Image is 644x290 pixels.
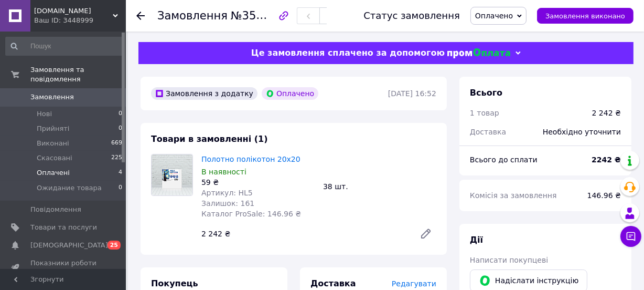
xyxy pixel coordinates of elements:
[201,177,315,188] div: 59 ₴
[151,87,257,100] div: Замовлення з додатку
[620,226,641,247] button: Чат з покупцем
[30,223,97,232] span: Товари та послуги
[363,11,460,21] div: Статус замовлення
[545,12,625,20] span: Замовлення виконано
[587,191,621,200] span: 146.96 ₴
[201,189,253,197] span: Артикул: HL5
[536,120,627,143] div: Необхідно уточнити
[136,11,145,21] div: Повернутися назад
[470,128,506,136] span: Доставка
[30,258,97,277] span: Показники роботи компанії
[388,89,436,98] time: [DATE] 16:52
[30,92,74,102] span: Замовлення
[119,109,122,119] span: 0
[201,155,300,163] a: Полотно полікотон 20х20
[119,168,122,178] span: 4
[475,12,513,20] span: Оплачено
[415,223,436,244] a: Редагувати
[201,199,254,208] span: Залишок: 161
[319,179,441,194] div: 38 шт.
[151,278,198,288] span: Покупець
[470,88,502,98] span: Всього
[119,183,122,193] span: 0
[592,108,621,118] div: 2 242 ₴
[5,37,123,56] input: Пошук
[470,235,483,245] span: Дії
[152,154,192,195] img: Полотно полікотон 20х20
[30,65,126,84] span: Замовлення та повідомлення
[447,48,510,58] img: evopay logo
[30,205,81,214] span: Повідомлення
[470,256,548,264] span: Написати покупцеві
[392,279,436,288] span: Редагувати
[37,183,102,193] span: Ожидание товара
[470,156,538,164] span: Всього до сплати
[37,168,70,178] span: Оплачені
[201,210,301,218] span: Каталог ProSale: 146.96 ₴
[262,87,318,100] div: Оплачено
[37,139,69,148] span: Виконані
[111,139,122,148] span: 669
[30,241,108,250] span: [DEMOGRAPHIC_DATA]
[157,9,228,22] span: Замовлення
[197,226,411,241] div: 2 242 ₴
[111,153,122,163] span: 225
[37,109,52,119] span: Нові
[37,153,72,163] span: Скасовані
[537,8,634,24] button: Замовлення виконано
[151,134,268,144] span: Товари в замовленні (1)
[34,6,113,16] span: КУПИШКА.UA
[470,109,499,117] span: 1 товар
[251,48,445,58] span: Це замовлення сплачено за допомогою
[108,241,121,250] span: 25
[470,191,557,200] span: Комісія за замовлення
[231,9,305,22] span: №356911680
[592,156,621,164] b: 2242 ₴
[37,124,69,133] span: Прийняті
[310,278,356,288] span: Доставка
[201,168,246,176] span: В наявності
[34,16,126,25] div: Ваш ID: 3448999
[119,124,122,133] span: 0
